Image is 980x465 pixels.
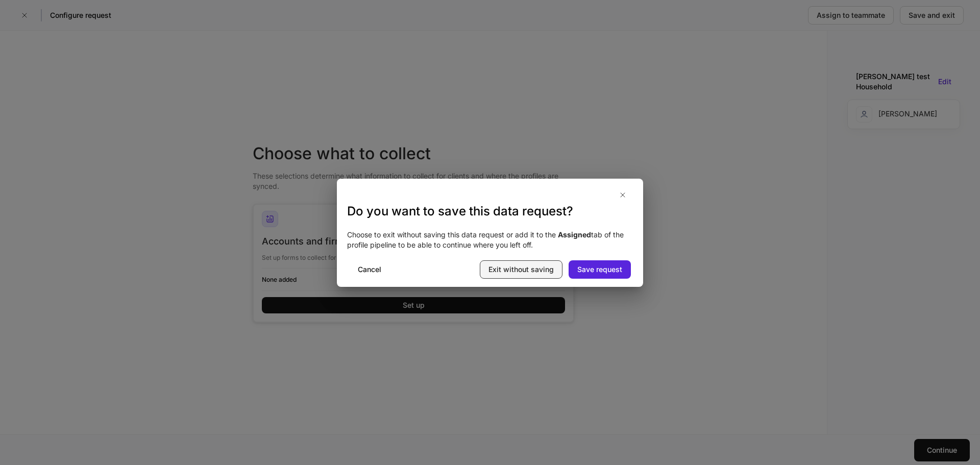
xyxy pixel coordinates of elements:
div: Choose to exit without saving this data request or add it to the tab of the profile pipeline to b... [337,219,643,260]
strong: Assigned [558,230,591,239]
div: Exit without saving [488,264,554,275]
div: Cancel [358,264,381,275]
button: Cancel [349,260,390,279]
button: Exit without saving [480,260,562,279]
h3: Do you want to save this data request? [347,203,633,219]
div: Save request [577,264,622,275]
button: Save request [569,260,631,279]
